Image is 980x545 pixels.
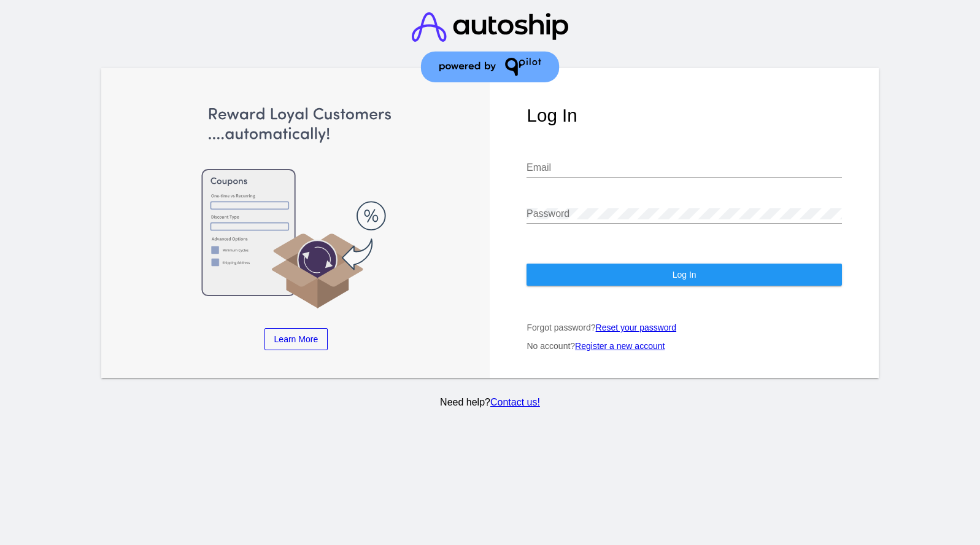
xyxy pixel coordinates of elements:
p: No account? [527,341,841,351]
a: Reset your password [596,323,677,332]
span: Learn More [274,334,318,344]
img: Apply Coupons Automatically to Scheduled Orders with QPilot [139,105,453,310]
span: Log In [673,270,696,280]
a: Register a new account [575,341,665,351]
h1: Log In [527,105,841,126]
a: Learn More [264,328,328,350]
p: Need help? [99,397,881,408]
button: Log In [527,264,841,286]
input: Email [527,162,841,173]
a: Contact us! [490,397,540,407]
p: Forgot password? [527,323,841,332]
